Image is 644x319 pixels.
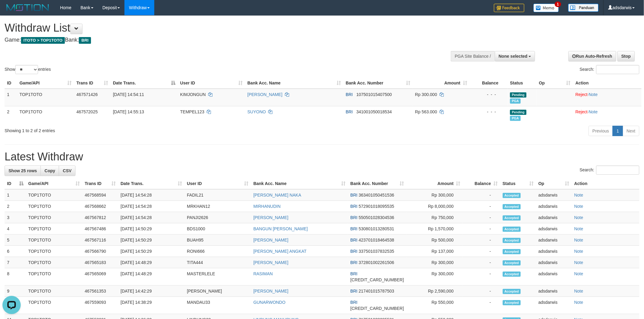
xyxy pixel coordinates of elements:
a: [PERSON_NAME] NAKA [254,193,301,197]
td: Rp 300,000 [406,257,463,268]
th: Trans ID: activate to sort column ascending [74,77,110,89]
td: 467565069 [82,268,118,286]
td: Rp 300,000 [406,268,463,286]
span: TEMPEL123 [180,109,204,114]
span: Pending [510,92,527,98]
th: Action [572,178,639,189]
input: Search: [596,65,639,74]
td: Rp 137,000 [406,246,463,257]
a: Reject [576,109,588,114]
td: TITA444 [184,257,251,268]
td: TOP1TOTO [26,286,82,297]
span: Accepted [503,227,521,232]
span: Copy 550501028304536 to clipboard [359,215,394,220]
a: [PERSON_NAME] ANGKAT [254,249,307,254]
span: Accepted [503,204,521,209]
label: Search: [580,65,639,74]
span: [DATE] 14:54:11 [113,92,144,97]
span: Accepted [503,300,521,305]
input: Search: [596,166,639,175]
span: Show 25 rows [9,168,37,173]
td: [DATE] 14:48:29 [118,257,184,268]
td: [DATE] 14:38:29 [118,297,184,314]
label: Show entries [5,65,51,74]
span: Accepted [503,272,521,277]
td: Rp 500,000 [406,235,463,246]
span: BRI [346,109,353,114]
img: panduan.png [568,4,599,12]
td: - [463,235,500,246]
span: Accepted [503,249,521,254]
td: TOP1TOTO [26,235,82,246]
td: TOP1TOTO [26,201,82,212]
th: Status: activate to sort column ascending [500,178,536,189]
img: Button%20Memo.svg [534,4,559,12]
span: Copy 372801002261506 to clipboard [359,260,394,265]
th: Amount: activate to sort column ascending [406,178,463,189]
span: BRI [79,37,91,44]
td: PANJI2626 [184,212,251,223]
td: [DATE] 14:54:28 [118,201,184,212]
a: [PERSON_NAME] [247,92,282,97]
a: RASIMAN [254,271,273,276]
a: BANGUN [PERSON_NAME] [254,226,308,231]
a: Note [574,226,583,231]
td: TOP1TOTO [26,257,82,268]
td: FADIL21 [184,189,251,201]
td: TOP1TOTO [26,297,82,314]
td: 8 [5,268,26,286]
span: None selected [499,54,528,59]
label: Search: [580,166,639,175]
a: Copy [40,166,59,176]
td: TOP1TOTO [17,89,74,106]
a: SUYONO [247,109,266,114]
td: · [573,89,642,106]
a: [PERSON_NAME] [254,289,289,293]
td: - [463,189,500,201]
span: Copy 579901004024501 to clipboard [350,306,404,311]
span: Copy 572901018095535 to clipboard [359,204,394,209]
span: BRI [350,249,357,254]
th: Bank Acc. Name: activate to sort column ascending [245,77,343,89]
td: 7 [5,257,26,268]
td: BUAH95 [184,235,251,246]
a: Note [589,92,598,97]
a: Next [623,126,639,136]
span: KIMJONGUN [180,92,206,97]
td: MANDAU33 [184,297,251,314]
td: 2 [5,106,17,123]
span: Accepted [503,193,521,198]
span: Copy 341001050018534 to clipboard [356,109,392,114]
td: [DATE] 14:54:28 [118,212,184,223]
span: Copy 530801013280531 to clipboard [359,226,394,231]
select: Showentries [15,65,38,74]
td: 467567812 [82,212,118,223]
span: Rp 563.000 [415,109,437,114]
img: MOTION_logo.png [5,3,51,12]
td: [DATE] 14:48:29 [118,268,184,286]
span: Copy [44,168,55,173]
th: Trans ID: activate to sort column ascending [82,178,118,189]
span: 467572025 [76,109,98,114]
span: BRI [350,204,357,209]
td: TOP1TOTO [26,212,82,223]
td: adsdarwis [536,268,572,286]
td: TOP1TOTO [26,189,82,201]
span: CSV [63,168,72,173]
td: 467559093 [82,297,118,314]
h4: Game: Bank: [5,37,423,43]
th: Date Trans.: activate to sort column ascending [118,178,184,189]
td: 467561353 [82,286,118,297]
td: adsdarwis [536,297,572,314]
a: Show 25 rows [5,166,41,176]
span: Copy 666901009170535 to clipboard [350,277,404,282]
td: 9 [5,286,26,297]
td: 467567486 [82,223,118,235]
span: 467571426 [76,92,98,97]
td: 1 [5,89,17,106]
td: adsdarwis [536,235,572,246]
td: 3 [5,212,26,223]
td: 467567116 [82,235,118,246]
td: - [463,286,500,297]
td: - [463,201,500,212]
